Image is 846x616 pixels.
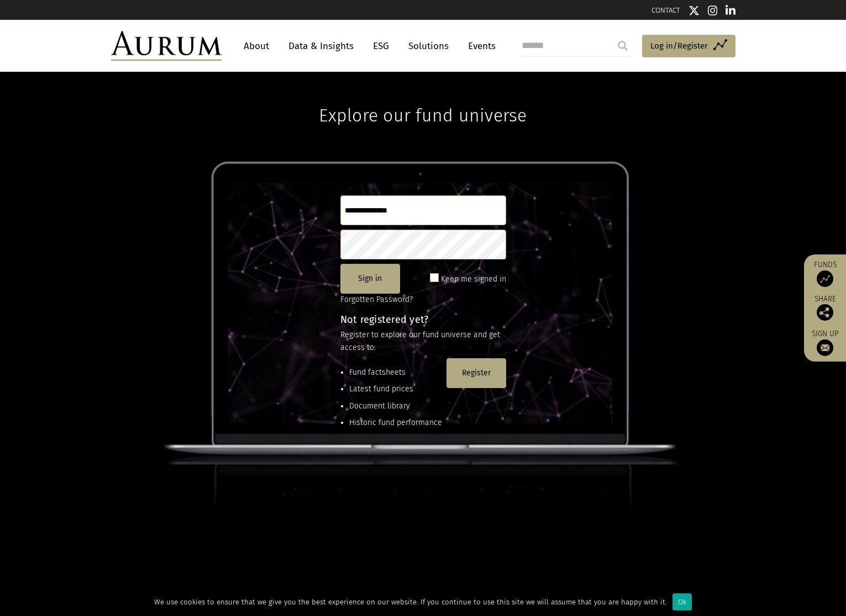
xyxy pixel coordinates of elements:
img: Access Funds [817,270,833,287]
div: Ok [672,593,692,610]
img: Sign up to our newsletter [817,339,833,356]
a: CONTACT [651,6,680,14]
input: Submit [612,35,634,57]
a: ESG [367,36,395,56]
button: Register [446,358,506,388]
a: Forgotten Password? [340,295,413,304]
li: Latest fund prices [349,383,442,395]
a: Log in/Register [642,35,735,58]
a: About [238,36,275,56]
img: Linkedin icon [726,5,735,16]
img: Instagram icon [708,5,718,16]
img: Aurum [111,31,222,61]
div: Share [810,295,840,321]
a: Data & Insights [283,36,359,56]
a: Solutions [403,36,454,56]
img: Twitter icon [689,5,700,16]
span: Log in/Register [650,39,708,52]
a: Events [463,36,496,56]
li: Historic fund performance [349,417,442,429]
a: Sign up [810,329,840,356]
img: Share this post [817,304,833,321]
label: Keep me signed in [441,273,506,286]
button: Sign in [340,264,400,294]
li: Document library [349,400,442,412]
a: Funds [810,260,840,287]
h1: Explore our fund universe [319,72,527,126]
li: Fund factsheets [349,367,442,379]
h4: Not registered yet? [340,315,506,325]
p: Register to explore our fund universe and get access to: [340,329,506,354]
